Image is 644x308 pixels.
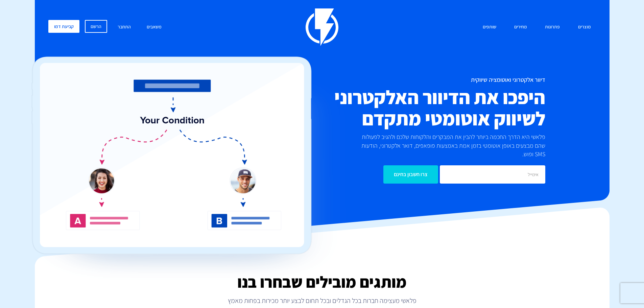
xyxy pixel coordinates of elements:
a: מוצרים [573,20,596,34]
input: אימייל [440,165,545,184]
a: משאבים [142,20,167,34]
h1: דיוור אלקטרוני ואוטומציה שיווקית [282,76,545,83]
p: פלאשי מעצימה חברות בכל הגדלים ובכל תחום לבצע יותר מכירות בפחות מאמץ [35,296,610,305]
a: הרשם [85,20,107,33]
a: התחבר [113,20,136,34]
h2: מותגים מובילים שבחרו בנו [35,273,610,291]
a: קביעת דמו [48,20,79,33]
input: צרו חשבון בחינם [383,165,438,184]
a: מחירים [509,20,532,34]
a: פתרונות [540,20,565,34]
p: פלאשי היא הדרך החכמה ביותר להבין את המבקרים והלקוחות שלכם ולהגיב לפעולות שהם מבצעים באופן אוטומטי... [350,133,545,159]
a: שותפים [478,20,501,34]
h2: היפכו את הדיוור האלקטרוני לשיווק אוטומטי מתקדם [282,87,545,129]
